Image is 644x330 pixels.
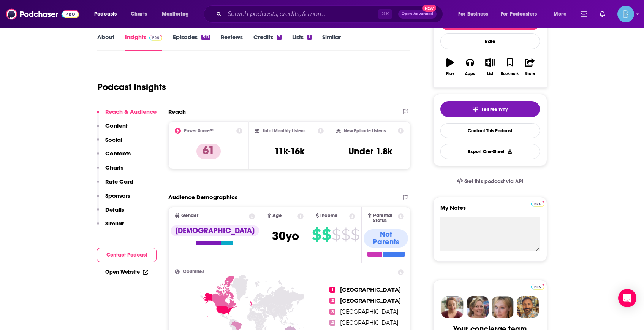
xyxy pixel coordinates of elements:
[105,192,130,199] p: Sponsors
[97,81,166,93] h1: Podcast Insights
[492,296,514,318] img: Jules Profile
[501,71,519,76] div: Bookmark
[496,8,548,20] button: open menu
[105,178,133,185] p: Rate Card
[402,12,433,16] span: Open Advanced
[274,146,304,157] h3: 11k-16k
[440,101,540,117] button: tell me why sparkleTell Me Why
[597,8,608,21] a: Show notifications dropdown
[451,172,530,191] a: Get this podcast via API
[520,53,540,81] button: Share
[105,206,124,213] p: Details
[97,33,114,51] a: About
[162,9,189,19] span: Monitoring
[467,296,489,318] img: Barbara Profile
[517,296,539,318] img: Jon Profile
[440,33,540,49] div: Rate
[480,53,500,81] button: List
[440,204,540,217] label: My Notes
[211,5,450,23] div: Search podcasts, credits, & more...
[329,309,335,315] span: 3
[332,228,340,241] span: $
[171,225,259,236] div: [DEMOGRAPHIC_DATA]
[531,200,544,207] a: Pro website
[440,53,460,81] button: Play
[94,9,117,19] span: Podcasts
[6,7,79,21] img: Podchaser - Follow, Share and Rate Podcasts
[97,150,131,164] button: Contacts
[97,108,157,122] button: Reach & Audience
[126,8,152,20] a: Charts
[89,8,127,20] button: open menu
[307,35,311,40] div: 1
[422,5,436,12] span: New
[351,228,359,241] span: $
[157,8,199,20] button: open menu
[225,8,378,20] input: Search podcasts, credits, & more...
[617,6,634,22] span: Logged in as BLASTmedia
[183,269,204,274] span: Countries
[320,213,338,218] span: Income
[105,122,128,129] p: Content
[97,122,128,136] button: Content
[181,213,198,218] span: Gender
[340,319,398,326] span: [GEOGRAPHIC_DATA]
[97,136,122,150] button: Social
[618,289,636,307] div: Open Intercom Messenger
[173,33,210,51] a: Episodes521
[472,106,478,113] img: tell me why sparkle
[105,220,124,227] p: Similar
[221,33,243,51] a: Reviews
[196,144,221,159] p: 61
[465,71,475,76] div: Apps
[97,248,157,262] button: Contact Podcast
[253,33,282,51] a: Credits3
[329,298,335,304] span: 2
[458,9,488,19] span: For Business
[446,71,454,76] div: Play
[105,269,148,275] a: Open Website
[149,35,163,41] img: Podchaser Pro
[531,282,544,290] a: Pro website
[292,33,311,51] a: Lists1
[97,220,124,234] button: Similar
[578,8,590,21] a: Show notifications dropdown
[125,33,163,51] a: InsightsPodchaser Pro
[272,228,299,243] span: 30 yo
[481,106,508,113] span: Tell Me Why
[525,71,535,76] div: Share
[272,213,282,218] span: Age
[105,136,122,143] p: Social
[105,164,123,171] p: Charts
[322,33,341,51] a: Similar
[322,228,331,241] span: $
[440,123,540,138] a: Contact This Podcast
[97,192,130,206] button: Sponsors
[277,35,282,40] div: 3
[340,286,401,293] span: [GEOGRAPHIC_DATA]
[97,178,133,192] button: Rate Card
[554,9,566,19] span: More
[531,201,544,207] img: Podchaser Pro
[329,287,335,293] span: 1
[97,164,123,178] button: Charts
[168,194,237,201] h2: Audience Demographics
[329,320,335,326] span: 4
[168,108,186,115] h2: Reach
[531,284,544,290] img: Podchaser Pro
[131,9,147,19] span: Charts
[378,9,392,19] span: ⌘ K
[464,178,523,185] span: Get this podcast via API
[97,206,124,220] button: Details
[487,71,493,76] div: List
[501,9,537,19] span: For Podcasters
[340,308,398,315] span: [GEOGRAPHIC_DATA]
[398,10,437,19] button: Open AdvancedNew
[440,144,540,159] button: Export One-Sheet
[548,8,576,20] button: open menu
[348,146,392,157] h3: Under 1.8k
[312,228,321,241] span: $
[201,35,210,40] div: 521
[453,8,498,20] button: open menu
